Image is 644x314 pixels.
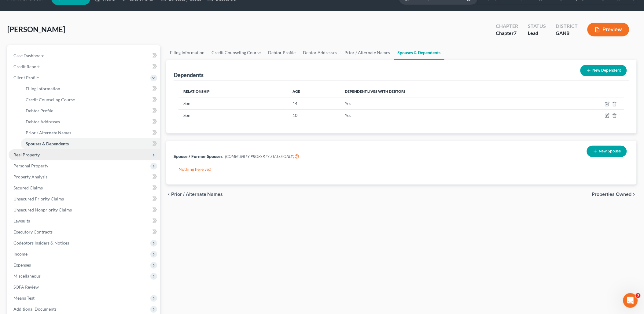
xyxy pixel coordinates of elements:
[13,251,28,256] span: Income
[340,110,551,121] td: Yes
[13,207,72,212] span: Unsecured Nonpriority Claims
[632,192,637,197] i: chevron_right
[166,192,171,197] i: chevron_left
[208,45,265,60] a: Credit Counseling Course
[300,45,341,60] a: Debtor Addresses
[9,226,160,237] a: Executory Contracts
[13,53,45,58] span: Case Dashboard
[9,215,160,226] a: Lawsuits
[174,154,223,159] span: Spouse / Former Spouses
[26,141,69,146] span: Spouses & Dependents
[13,152,40,157] span: Real Property
[496,23,518,30] div: Chapter
[9,282,160,293] a: SOFA Review
[21,105,160,116] a: Debtor Profile
[21,94,160,105] a: Credit Counseling Course
[592,192,637,197] button: Properties Owned chevron_right
[7,25,65,34] span: [PERSON_NAME]
[13,284,39,290] span: SOFA Review
[26,108,53,113] span: Debtor Profile
[174,71,204,79] div: Dependents
[26,86,60,91] span: Filing Information
[394,45,444,60] a: Spouses & Dependents
[21,116,160,127] a: Debtor Addresses
[340,98,551,109] td: Yes
[13,295,35,301] span: Means Test
[26,119,60,124] span: Debtor Addresses
[178,98,288,109] td: Son
[26,130,71,135] span: Prior / Alternate Names
[580,65,627,76] button: New Dependent
[13,229,53,234] span: Executory Contracts
[623,293,638,308] iframe: Intercom live chat
[225,154,300,159] span: (COMMUNITY PROPERTY STATES ONLY)
[496,30,518,37] div: Chapter
[21,138,160,149] a: Spouses & Dependents
[9,50,160,61] a: Case Dashboard
[587,23,629,36] button: Preview
[13,75,39,80] span: Client Profile
[9,61,160,72] a: Credit Report
[166,45,208,60] a: Filing Information
[265,45,300,60] a: Debtor Profile
[288,110,340,121] td: 10
[341,45,394,60] a: Prior / Alternate Names
[166,192,223,197] button: chevron_left Prior / Alternate Names
[528,23,546,30] div: Status
[288,85,340,98] th: Age
[13,306,57,312] span: Additional Documents
[178,110,288,121] td: Son
[13,196,64,201] span: Unsecured Priority Claims
[9,171,160,182] a: Property Analysis
[13,185,43,190] span: Secured Claims
[13,64,40,69] span: Credit Report
[13,273,41,278] span: Miscellaneous
[13,240,69,245] span: Codebtors Insiders & Notices
[13,163,48,168] span: Personal Property
[21,83,160,94] a: Filing Information
[178,85,288,98] th: Relationship
[288,98,340,109] td: 14
[9,204,160,215] a: Unsecured Nonpriority Claims
[514,30,517,36] span: 7
[21,127,160,138] a: Prior / Alternate Names
[9,193,160,204] a: Unsecured Priority Claims
[13,218,30,223] span: Lawsuits
[340,85,551,98] th: Dependent lives with debtor?
[171,192,223,197] span: Prior / Alternate Names
[178,166,624,172] p: Nothing here yet!
[26,97,75,102] span: Credit Counseling Course
[636,293,641,298] span: 3
[556,30,578,37] div: GANB
[592,192,632,197] span: Properties Owned
[13,174,47,179] span: Property Analysis
[556,23,578,30] div: District
[587,146,627,157] button: New Spouse
[9,182,160,193] a: Secured Claims
[528,30,546,37] div: Lead
[13,262,31,267] span: Expenses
